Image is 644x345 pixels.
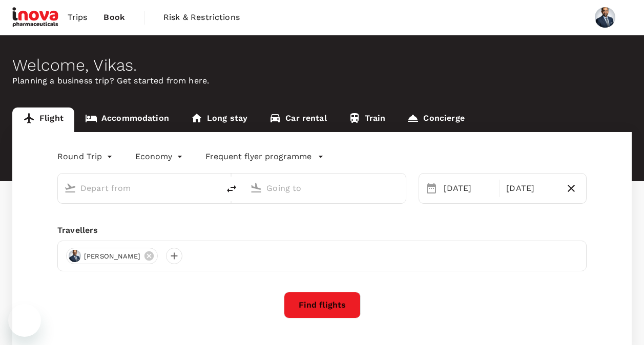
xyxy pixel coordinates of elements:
[258,107,338,132] a: Car rental
[205,150,324,163] button: Frequent flyer programme
[502,178,560,199] div: [DATE]
[219,177,244,201] button: delete
[12,6,59,29] img: iNova Pharmaceuticals
[284,292,361,318] button: Find flights
[135,148,185,165] div: Economy
[163,11,240,24] span: Risk & Restrictions
[440,178,498,199] div: [DATE]
[396,107,475,132] a: Concierge
[180,107,258,132] a: Long stay
[12,75,632,87] p: Planning a business trip? Get started from here.
[57,224,587,236] div: Travellers
[399,187,401,189] button: Open
[212,187,214,189] button: Open
[74,107,180,132] a: Accommodation
[12,107,74,132] a: Flight
[12,56,632,75] div: Welcome , Vikas .
[8,304,41,337] iframe: Button to launch messaging window
[68,11,88,24] span: Trips
[57,148,115,165] div: Round Trip
[78,251,147,262] span: [PERSON_NAME]
[69,250,81,262] img: avatar-68d3a3da21b8c.png
[338,107,397,132] a: Train
[103,11,125,24] span: Book
[80,180,198,196] input: Depart from
[66,248,158,264] div: [PERSON_NAME]
[595,7,615,28] img: Vikas Mohan
[266,180,384,196] input: Going to
[205,150,311,163] p: Frequent flyer programme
